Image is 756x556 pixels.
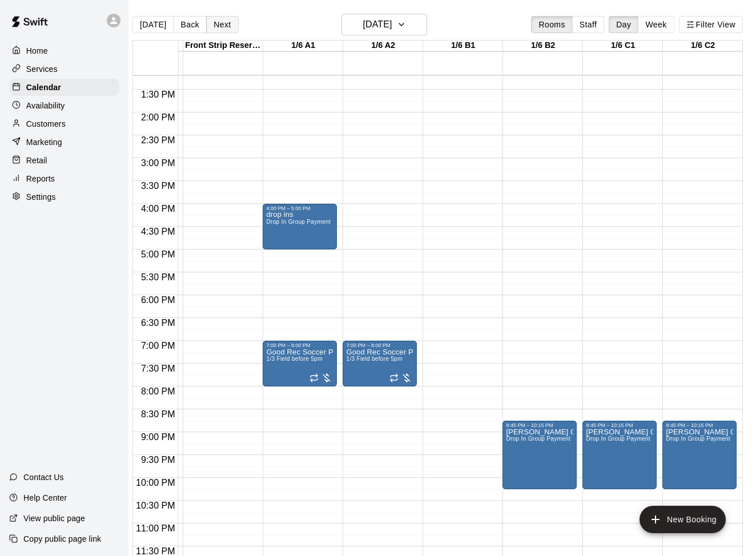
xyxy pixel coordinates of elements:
[138,181,178,191] span: 3:30 PM
[263,204,337,249] div: 4:00 PM – 5:00 PM: drop ins
[138,364,178,373] span: 7:30 PM
[138,295,178,305] span: 6:00 PM
[173,16,207,33] button: Back
[183,41,263,51] div: Front Strip Reservation
[26,63,58,75] p: Services
[266,219,331,225] span: Drop In Group Payment
[138,135,178,145] span: 2:30 PM
[666,422,733,428] div: 8:45 PM – 10:15 PM
[133,501,178,510] span: 10:30 PM
[423,41,503,51] div: 1/6 B1
[679,16,743,33] button: Filter View
[138,158,178,168] span: 3:00 PM
[263,41,343,51] div: 1/6 A1
[9,152,119,169] a: Retail
[138,204,178,213] span: 4:00 PM
[341,14,427,35] button: [DATE]
[26,82,61,93] p: Calendar
[138,409,178,419] span: 8:30 PM
[26,100,65,111] p: Availability
[609,16,638,33] button: Day
[266,206,333,211] div: 4:00 PM – 5:00 PM
[506,436,570,442] span: Drop In Group Payment
[138,227,178,236] span: 4:30 PM
[582,421,657,489] div: 8:45 PM – 10:15 PM: Manuel's Group
[586,436,650,442] span: Drop In Group Payment
[572,16,605,33] button: Staff
[138,318,178,328] span: 6:30 PM
[531,16,572,33] button: Rooms
[138,341,178,350] span: 7:00 PM
[9,134,119,151] a: Marketing
[23,472,64,483] p: Contact Us
[9,42,119,59] a: Home
[266,356,322,362] span: 1/3 Field before 5pm
[586,422,653,428] div: 8:45 PM – 10:15 PM
[583,41,663,51] div: 1/6 C1
[363,17,392,33] h6: [DATE]
[132,16,174,33] button: [DATE]
[23,513,85,524] p: View public page
[506,422,573,428] div: 8:45 PM – 10:15 PM
[9,188,119,206] a: Settings
[9,97,119,114] a: Availability
[26,155,47,166] p: Retail
[9,79,119,96] a: Calendar
[138,272,178,282] span: 5:30 PM
[346,343,413,348] div: 7:00 PM – 8:00 PM
[206,16,238,33] button: Next
[23,492,67,503] p: Help Center
[138,90,178,99] span: 1:30 PM
[26,118,66,130] p: Customers
[138,432,178,442] span: 9:00 PM
[23,533,101,545] p: Copy public page link
[343,341,417,386] div: 7:00 PM – 8:00 PM: Good Rec Soccer Pick up
[26,191,56,203] p: Settings
[133,523,178,533] span: 11:00 PM
[138,455,178,465] span: 9:30 PM
[26,45,48,57] p: Home
[26,173,55,184] p: Reports
[26,136,62,148] p: Marketing
[138,112,178,122] span: 2:00 PM
[502,421,577,489] div: 8:45 PM – 10:15 PM: Manuel's Group
[343,41,423,51] div: 1/6 A2
[266,343,333,348] div: 7:00 PM – 8:00 PM
[133,546,178,556] span: 11:30 PM
[389,373,399,382] span: Recurring event
[9,115,119,132] a: Customers
[346,356,402,362] span: 1/3 Field before 5pm
[662,421,737,489] div: 8:45 PM – 10:15 PM: Manuel's Group
[503,41,583,51] div: 1/6 B2
[133,478,178,487] span: 10:00 PM
[309,373,319,382] span: Recurring event
[9,61,119,78] a: Services
[666,436,730,442] span: Drop In Group Payment
[640,506,726,533] button: add
[138,386,178,396] span: 8:00 PM
[263,341,337,386] div: 7:00 PM – 8:00 PM: Good Rec Soccer Pick up
[638,16,674,33] button: Week
[9,170,119,187] a: Reports
[663,41,743,51] div: 1/6 C2
[138,249,178,259] span: 5:00 PM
